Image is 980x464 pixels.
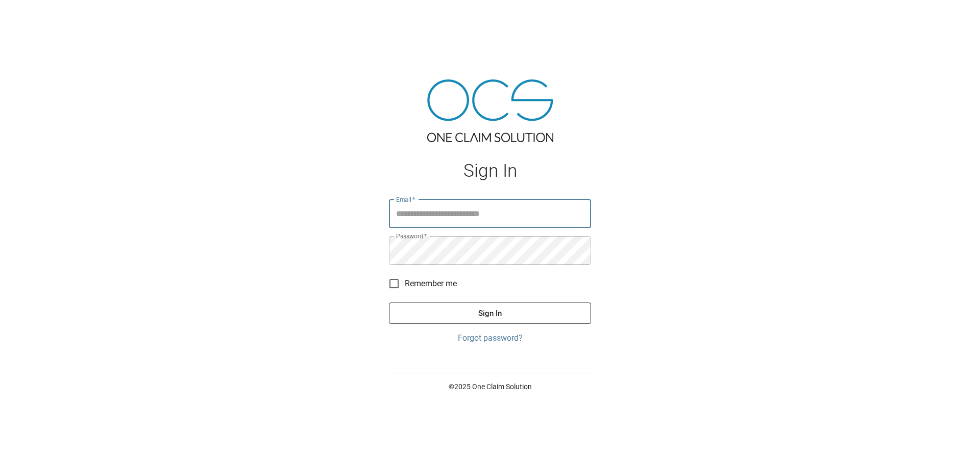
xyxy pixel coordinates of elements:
a: Forgot password? [389,332,591,344]
button: Sign In [389,303,591,324]
img: ocs-logo-white-transparent.png [12,6,53,26]
p: © 2025 One Claim Solution [389,381,591,392]
label: Email [396,195,415,204]
label: Password [396,232,427,240]
span: Remember me [405,278,457,290]
img: ocs-logo-tra.png [427,79,553,142]
h1: Sign In [389,160,591,181]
